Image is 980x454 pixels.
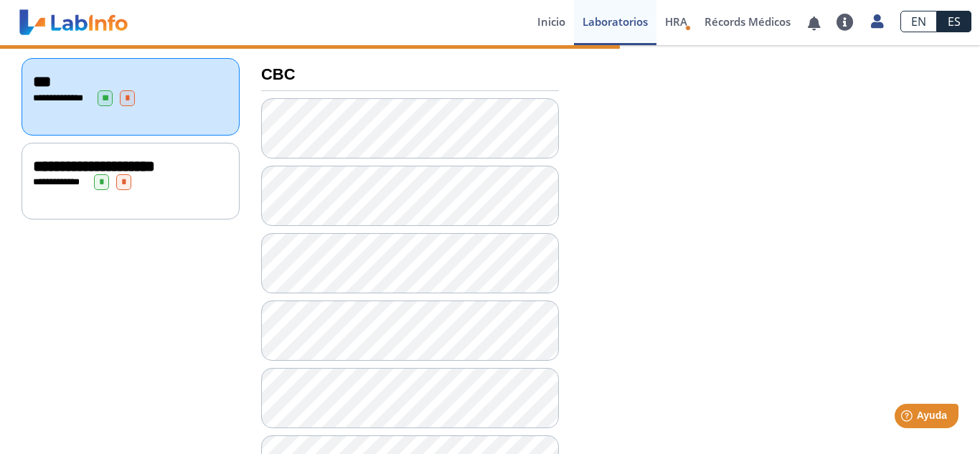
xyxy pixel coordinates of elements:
iframe: Help widget launcher [852,398,964,438]
b: CBC [261,65,296,83]
a: EN [900,11,937,32]
a: ES [937,11,971,32]
span: HRA [665,14,687,29]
